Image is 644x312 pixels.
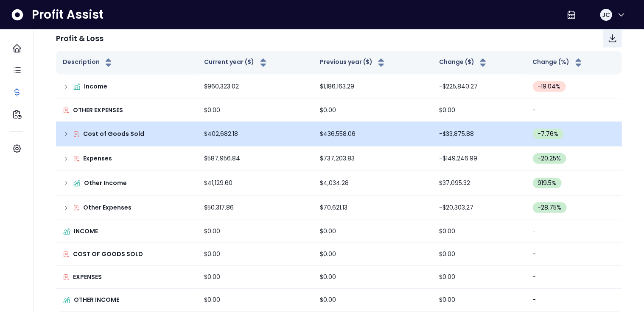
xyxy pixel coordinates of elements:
[74,295,119,304] p: OTHER INCOME
[83,130,144,138] p: Cost of Goods Sold
[313,243,432,266] td: $0.00
[538,203,562,212] span: -28.75 %
[84,179,127,188] p: Other Income
[198,75,313,99] td: $960,323.02
[533,58,584,68] button: Change (%)
[313,146,432,171] td: $737,203.83
[198,122,313,146] td: $402,682.18
[526,289,622,312] td: -
[432,146,526,171] td: -$149,246.99
[74,227,98,236] p: INCOME
[538,82,561,91] span: -19.04 %
[198,266,313,289] td: $0.00
[84,82,107,91] p: Income
[439,58,488,68] button: Change ($)
[432,171,526,196] td: $37,095.32
[432,266,526,289] td: $0.00
[432,243,526,266] td: $0.00
[198,196,313,220] td: $50,317.86
[432,196,526,220] td: -$20,303.27
[73,250,143,259] p: COST OF GOODS SOLD
[198,289,313,312] td: $0.00
[526,220,622,243] td: -
[198,243,313,266] td: $0.00
[313,266,432,289] td: $0.00
[83,203,132,212] p: Other Expenses
[432,122,526,146] td: -$33,875.88
[56,33,104,44] p: Profit & Loss
[603,29,622,47] button: Download
[198,146,313,171] td: $587,956.84
[432,220,526,243] td: $0.00
[63,58,114,68] button: Description
[538,130,559,138] span: -7.76 %
[538,179,557,188] span: 919.5 %
[526,99,622,122] td: -
[313,122,432,146] td: $436,558.06
[313,220,432,243] td: $0.00
[198,220,313,243] td: $0.00
[432,99,526,122] td: $0.00
[204,58,269,68] button: Current year ($)
[83,154,112,163] p: Expenses
[526,266,622,289] td: -
[198,99,313,122] td: $0.00
[602,11,610,19] span: JC
[432,289,526,312] td: $0.00
[538,154,561,163] span: -20.25 %
[313,99,432,122] td: $0.00
[526,243,622,266] td: -
[313,75,432,99] td: $1,186,163.29
[313,196,432,220] td: $70,621.13
[73,273,102,282] p: EXPENSES
[320,58,386,68] button: Previous year ($)
[73,106,123,115] p: OTHER EXPENSES
[313,171,432,196] td: $4,034.28
[198,171,313,196] td: $41,129.60
[432,75,526,99] td: -$225,840.27
[313,289,432,312] td: $0.00
[32,7,104,22] span: Profit Assist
